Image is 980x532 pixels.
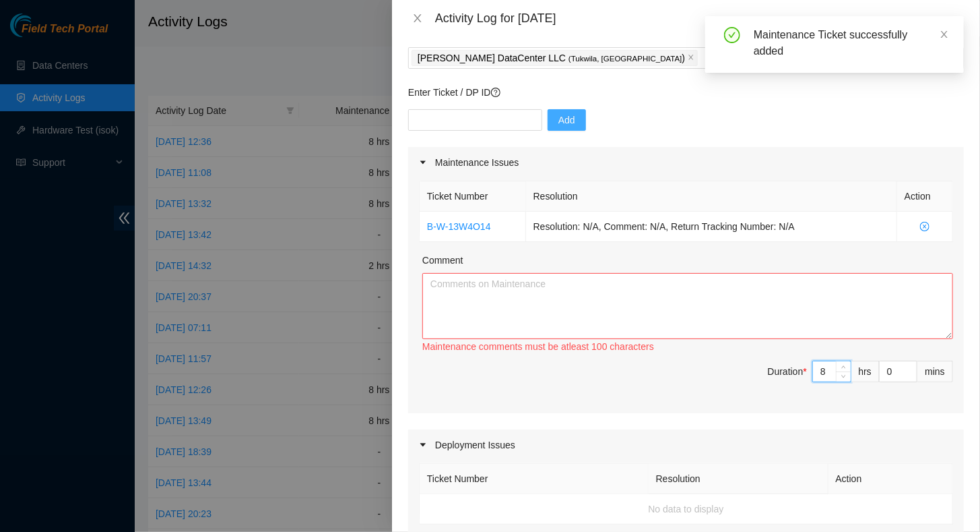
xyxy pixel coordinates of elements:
span: caret-right [419,441,427,449]
span: Add [558,113,575,127]
div: Duration [768,364,807,379]
span: close [412,13,423,24]
textarea: Comment [422,273,953,339]
span: Decrease Value [836,372,851,382]
th: Ticket Number [420,181,526,212]
label: Comment [422,253,463,268]
span: down [840,373,848,381]
span: Increase Value [836,361,851,372]
a: B-W-13W4O14 [427,221,491,232]
button: Add [548,109,586,131]
div: hrs [851,361,880,382]
div: mins [917,361,953,382]
span: check-circle [724,27,740,43]
th: Action [897,181,953,212]
th: Action [828,464,953,494]
span: close [688,54,694,62]
td: No data to display [420,494,953,525]
span: up [840,363,848,371]
button: Close [408,12,427,25]
span: caret-right [419,158,427,167]
span: question-circle [491,88,500,97]
div: Maintenance Ticket successfully added [754,27,948,59]
span: ( Tukwila, [GEOGRAPHIC_DATA] [568,55,682,63]
th: Ticket Number [420,464,649,494]
span: close-circle [905,222,945,231]
th: Resolution [649,464,828,494]
div: Maintenance comments must be atleast 100 characters [422,339,953,354]
div: Activity Log for [DATE] [435,11,964,26]
p: Enter Ticket / DP ID [408,85,964,100]
div: Maintenance Issues [408,147,964,178]
p: [PERSON_NAME] DataCenter LLC ) [418,51,685,66]
div: Deployment Issues [408,430,964,461]
td: Resolution: N/A, Comment: N/A, Return Tracking Number: N/A [526,212,897,242]
th: Resolution [526,181,897,212]
span: close [940,30,949,39]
